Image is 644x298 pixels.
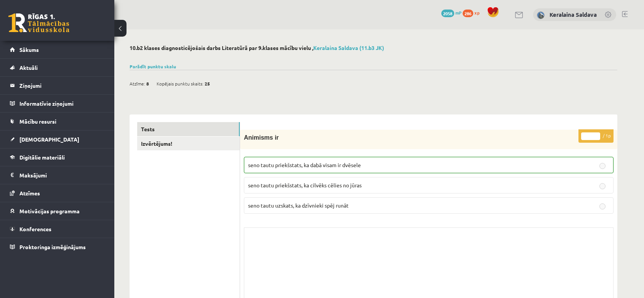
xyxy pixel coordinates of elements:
input: seno tautu priekšstats, ka dabā visam ir dvēsele [599,163,606,169]
a: Ziņojumi [10,77,105,94]
span: Atzīmes [19,190,40,197]
a: Maksājumi [10,166,105,184]
span: 25 [205,78,210,89]
a: 2058 mP [441,10,461,16]
a: Keralaina Saldava [549,11,597,18]
a: Informatīvie ziņojumi [10,95,105,112]
span: Mācību resursi [19,118,56,125]
span: Konferences [19,226,51,232]
p: / 1p [578,129,614,143]
span: 286 [463,10,473,17]
a: 286 xp [463,10,483,16]
span: seno tautu uzskats, ka dzīvnieki spēj runāt [248,202,349,209]
a: Rīgas 1. Tālmācības vidusskola [8,13,69,32]
span: Digitālie materiāli [19,154,65,161]
span: mP [455,10,461,16]
span: Proktoringa izmēģinājums [19,243,86,250]
legend: Informatīvie ziņojumi [19,95,105,112]
a: Motivācijas programma [10,202,105,220]
a: Izvērtējums! [137,137,240,151]
legend: Maksājumi [19,166,105,184]
span: 2058 [441,10,454,17]
span: xp [474,10,479,16]
input: seno tautu uzskats, ka dzīvnieki spēj runāt [599,203,606,209]
span: Animisms ir [244,134,279,141]
span: Sākums [19,46,39,53]
span: 8 [146,78,149,89]
img: Keralaina Saldava [537,11,545,19]
a: Mācību resursi [10,113,105,130]
span: seno tautu priekšstats, ka cilvēks cēlies no jūras [248,182,362,188]
span: [DEMOGRAPHIC_DATA] [19,136,79,143]
a: Tests [137,122,240,136]
input: seno tautu priekšstats, ka cilvēks cēlies no jūras [599,183,606,189]
a: Parādīt punktu skalu [130,63,176,69]
span: Atzīme: [130,78,145,89]
a: Keralaina Saldava (11.b3 JK) [313,44,384,51]
span: seno tautu priekšstats, ka dabā visam ir dvēsele [248,161,361,168]
a: Digitālie materiāli [10,148,105,166]
a: Atzīmes [10,184,105,202]
a: Proktoringa izmēģinājums [10,238,105,256]
a: Aktuāli [10,59,105,76]
legend: Ziņojumi [19,77,105,94]
span: Motivācijas programma [19,208,80,214]
h2: 10.b2 klases diagnosticējošais darbs Literatūrā par 9.klases mācību vielu , [130,45,617,51]
span: Kopējais punktu skaits: [157,78,203,89]
span: Aktuāli [19,64,38,71]
a: Sākums [10,41,105,58]
a: [DEMOGRAPHIC_DATA] [10,130,105,148]
a: Konferences [10,220,105,238]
